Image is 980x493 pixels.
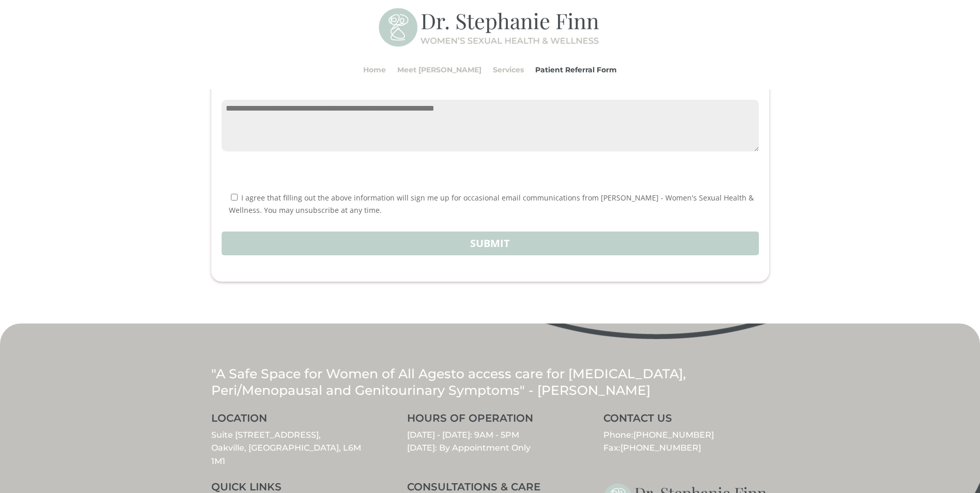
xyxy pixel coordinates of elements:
span: [PHONE_NUMBER] [620,443,701,453]
a: Services [493,50,524,89]
h3: LOCATION [211,413,377,428]
h3: HOURS OF OPERATION [407,413,572,428]
p: [DATE] - [DATE]: 9AM - 5PM [DATE]: By Appointment Only [407,428,572,455]
a: Meet [PERSON_NAME] [397,50,481,89]
input: I agree that filling out the above information will sign me up for occasional email communication... [231,194,238,201]
span: I agree that filling out the above information will sign me up for occasional email communication... [229,193,754,215]
h3: CONTACT US [603,413,769,428]
a: Patient Referral Form [535,50,617,89]
a: Home [363,50,386,89]
a: [PHONE_NUMBER] [633,430,714,440]
a: Suite [STREET_ADDRESS],Oakville, [GEOGRAPHIC_DATA], L6M 1M1 [211,430,361,466]
p: Phone: Fax: [603,428,769,455]
p: "A Safe Space for Women of All Ages [211,365,769,399]
button: Submit [222,232,759,255]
